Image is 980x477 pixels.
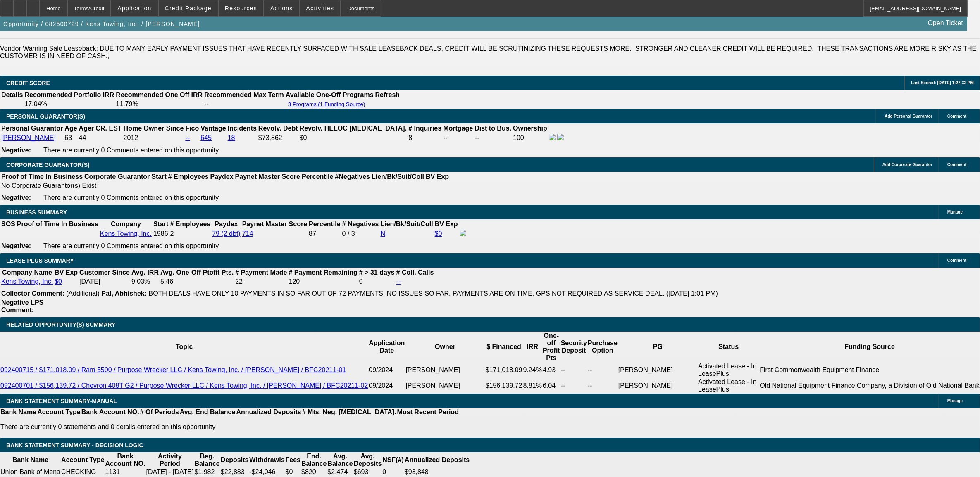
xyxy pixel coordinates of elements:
[194,468,220,476] td: $1,982
[523,332,542,362] th: IRR
[242,230,253,237] a: 714
[587,378,618,394] td: --
[1,194,31,201] b: Negative:
[0,366,346,373] a: 092400715 / $171,018.09 / Ram 5500 / Purpose Wrecker LLC / Kens Towing, Inc. / [PERSON_NAME] / BF...
[242,221,307,228] b: Paynet Master Score
[542,362,560,378] td: 4.93
[435,221,458,228] b: BV Exp
[0,382,368,389] a: 092400701 / $156,139.72 / Chevron 408T G2 / Purpose Wrecker LLC / Kens Towing, Inc. / [PERSON_NAM...
[405,362,485,378] td: [PERSON_NAME]
[443,125,473,132] b: Mortgage
[397,408,459,416] th: Most Recent Period
[485,378,523,394] td: $156,139.72
[302,408,397,416] th: # Mts. Neg. [MEDICAL_DATA].
[179,408,236,416] th: Avg. End Balance
[359,278,395,286] td: 0
[381,230,386,237] a: N
[523,378,542,394] td: 8.81%
[587,332,618,362] th: Purchase Option
[1,134,56,141] a: [PERSON_NAME]
[557,134,564,140] img: linkedin-icon.png
[759,332,980,362] th: Funding Source
[289,278,358,286] td: 120
[24,100,114,108] td: 17.04%
[327,452,353,468] th: Avg. Balance
[79,278,130,286] td: [DATE]
[759,362,980,378] td: First Commonwealth Equipment Finance
[64,133,77,142] td: 63
[285,91,374,99] th: Available One-Off Programs
[285,468,301,476] td: $0
[925,16,966,30] a: Open Ticket
[200,134,212,141] a: 645
[160,278,234,286] td: 5.46
[160,269,234,276] b: Avg. One-Off Ptofit Pts.
[249,452,285,468] th: Withdrawls
[220,452,249,468] th: Deposits
[79,125,122,132] b: Ager CR. EST
[55,269,78,276] b: BV Exp
[145,468,194,476] td: [DATE] - [DATE]
[285,452,301,468] th: Fees
[300,125,407,132] b: Revolv. HELOC [MEDICAL_DATA].
[185,125,199,132] b: Fico
[124,125,184,132] b: Home Owner Since
[947,114,966,119] span: Comment
[309,230,340,237] div: 87
[6,442,143,449] span: Bank Statement Summary - Decision Logic
[342,230,379,237] div: 0 / 3
[523,362,542,378] td: 9.24%
[225,5,257,12] span: Resources
[1,299,43,313] b: Negative LPS Comment:
[1,220,16,228] th: SOS
[382,468,404,476] td: 0
[17,220,99,228] th: Proof of Time In Business
[101,290,147,297] b: Pal, Abhishek:
[327,468,353,476] td: $2,474
[219,0,263,16] button: Resources
[353,452,382,468] th: Avg. Deposits
[200,125,226,132] b: Vantage
[215,221,238,228] b: Paydex
[882,162,932,167] span: Add Corporate Guarantor
[426,173,449,180] b: BV Exp
[368,362,405,378] td: 09/2024
[302,173,333,180] b: Percentile
[408,125,441,132] b: # Inquiries
[3,21,200,27] span: Opportunity / 082500729 / Kens Towing, Inc. / [PERSON_NAME]
[460,230,466,236] img: facebook-icon.png
[342,221,379,228] b: # Negatives
[105,468,146,476] td: 1131
[249,468,285,476] td: -$24,046
[258,133,298,142] td: $73,862
[435,230,442,237] a: $0
[100,230,152,237] a: Kens Towing, Inc.
[368,332,405,362] th: Application Date
[485,362,523,378] td: $171,018.09
[159,0,218,16] button: Credit Package
[79,269,130,276] b: Customer Since
[194,452,220,468] th: Beg. Balance
[236,408,301,416] th: Annualized Deposits
[153,229,169,238] td: 1986
[911,81,974,85] span: Last Scored: [DATE] 1:27:32 PM
[301,468,327,476] td: $820
[947,162,966,167] span: Comment
[618,332,698,362] th: PG
[947,399,963,403] span: Manage
[55,278,62,285] a: $0
[513,133,548,142] td: 100
[79,133,122,142] td: 44
[168,173,209,180] b: # Employees
[475,125,511,132] b: Dist to Bus.
[228,134,235,141] a: 18
[124,134,138,141] span: 2012
[131,278,159,286] td: 9.03%
[396,269,434,276] b: # Coll. Calls
[443,133,473,142] td: --
[375,91,401,99] th: Refresh
[6,80,50,86] span: CREDIT SCORE
[66,290,100,297] span: (Additional)
[698,378,759,394] td: Activated Lease - In LeasePlus
[1,290,64,297] b: Collector Comment:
